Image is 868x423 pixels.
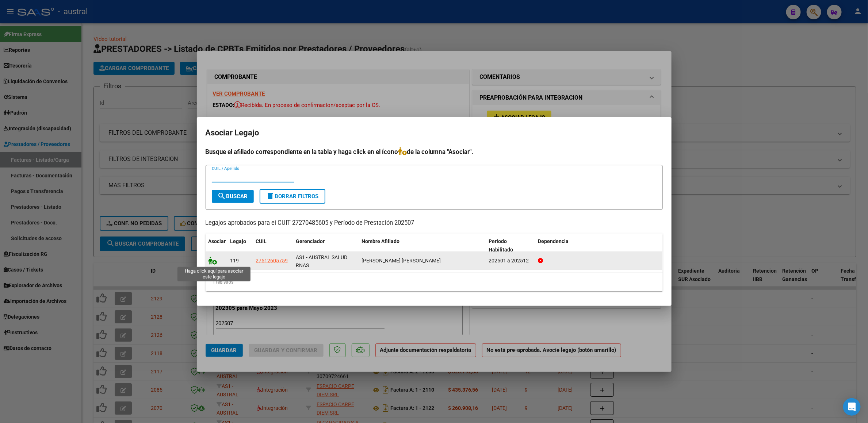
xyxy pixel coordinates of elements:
[266,192,275,200] mat-icon: delete
[218,193,248,200] span: Buscar
[486,234,535,258] datatable-header-cell: Periodo Habilitado
[206,219,663,228] p: Legajos aprobados para el CUIT 27270485605 y Período de Prestación 202507
[206,126,663,140] h2: Asociar Legajo
[362,238,400,244] span: Nombre Afiliado
[256,238,267,244] span: CUIL
[218,192,226,200] mat-icon: search
[206,273,663,291] div: 1 registros
[293,234,359,258] datatable-header-cell: Gerenciador
[212,190,254,203] button: Buscar
[230,238,246,244] span: Legajo
[489,238,513,253] span: Periodo Habilitado
[253,234,293,258] datatable-header-cell: CUIL
[843,398,861,416] div: Open Intercom Messenger
[266,193,319,200] span: Borrar Filtros
[489,257,532,265] div: 202501 a 202512
[362,258,441,264] span: LEDESMA SARAVIA FLORENCIA AYLEN
[296,238,325,244] span: Gerenciador
[227,234,253,258] datatable-header-cell: Legajo
[359,234,486,258] datatable-header-cell: Nombre Afiliado
[538,238,569,244] span: Dependencia
[260,189,325,204] button: Borrar Filtros
[256,258,288,264] span: 27512605759
[209,238,226,244] span: Asociar
[230,258,239,264] span: 119
[296,254,348,269] span: AS1 - AUSTRAL SALUD RNAS
[206,234,227,258] datatable-header-cell: Asociar
[206,147,663,157] h4: Busque el afiliado correspondiente en la tabla y haga click en el ícono de la columna "Asociar".
[535,234,662,258] datatable-header-cell: Dependencia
